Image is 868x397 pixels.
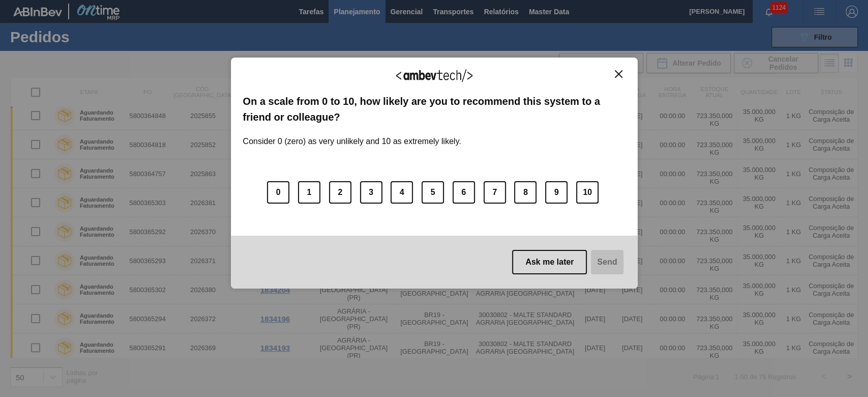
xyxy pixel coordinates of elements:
[612,70,625,78] button: Close
[576,181,598,204] button: 10
[484,181,506,204] button: 7
[360,181,382,204] button: 3
[243,125,461,146] label: Consider 0 (zero) as very unlikely and 10 as extremely likely.
[514,181,536,204] button: 8
[453,181,475,204] button: 6
[545,181,567,204] button: 9
[298,181,320,204] button: 1
[267,181,289,204] button: 0
[615,70,622,78] img: Close
[329,181,351,204] button: 2
[243,94,625,125] label: On a scale from 0 to 10, how likely are you to recommend this system to a friend or colleague?
[391,181,413,204] button: 4
[512,250,587,274] button: Ask me later
[422,181,444,204] button: 5
[396,69,472,82] img: Logo Ambevtech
